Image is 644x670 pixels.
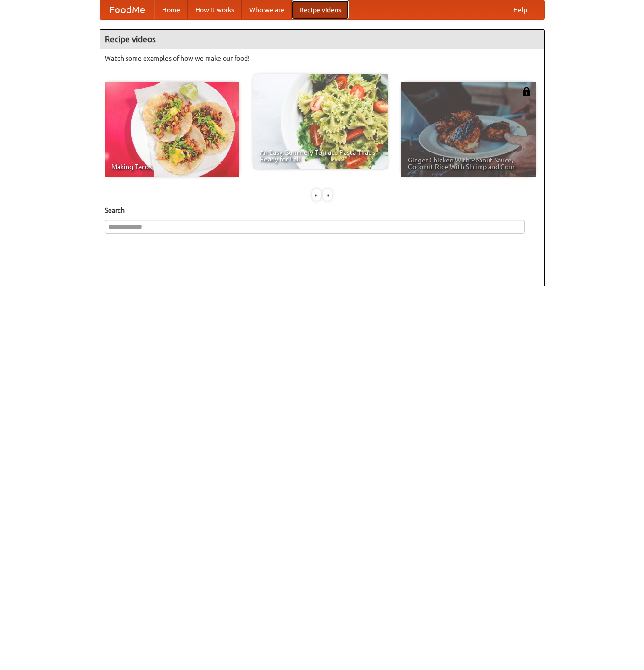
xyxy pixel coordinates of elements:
span: Making Tacos [111,163,233,170]
span: An Easy, Summery Tomato Pasta That's Ready for Fall [260,149,381,162]
a: Help [506,0,535,19]
a: An Easy, Summery Tomato Pasta That's Ready for Fall [253,74,388,169]
p: Watch some examples of how we make our food! [105,54,540,63]
a: Recipe videos [292,0,349,19]
a: How it works [188,0,242,19]
a: Making Tacos [105,82,239,177]
div: » [323,189,332,201]
img: 483408.png [522,87,531,96]
a: Home [154,0,188,19]
a: FoodMe [100,0,154,19]
h5: Search [105,205,540,215]
h4: Recipe videos [100,30,544,49]
div: « [312,189,321,201]
a: Who we are [242,0,292,19]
